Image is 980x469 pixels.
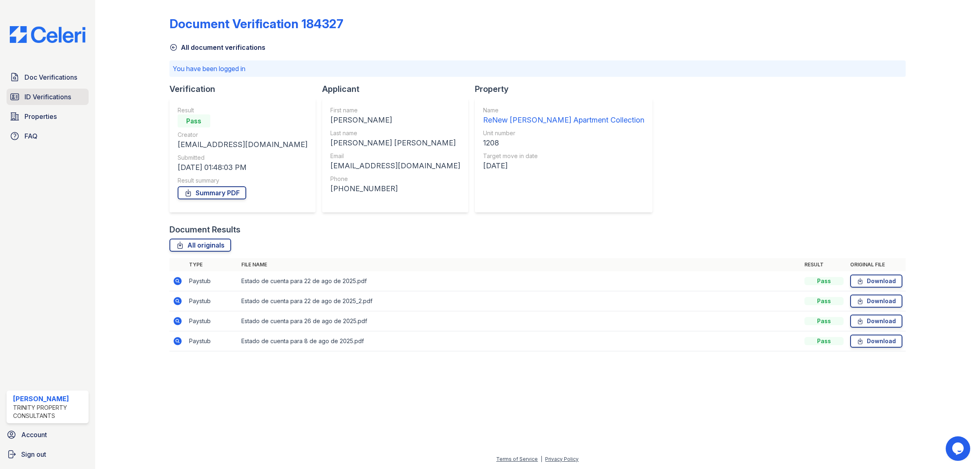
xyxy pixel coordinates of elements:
td: Estado de cuenta para 8 de ago de 2025.pdf [238,331,801,351]
div: [DATE] 01:48:03 PM [178,162,307,173]
div: Creator [178,131,307,139]
div: First name [330,106,460,114]
td: Estado de cuenta para 22 de ago de 2025_2.pdf [238,291,801,311]
div: Last name [330,129,460,137]
th: Result [801,258,847,271]
a: Terms of Service [496,456,538,462]
a: Summary PDF [178,186,246,199]
div: Target move in date [483,152,644,160]
a: FAQ [7,128,89,144]
a: Download [850,335,902,348]
div: Result [178,106,307,114]
a: Sign out [3,446,92,462]
th: Original file [847,258,906,271]
div: | [541,456,542,462]
div: Document Verification 184327 [169,16,343,31]
th: File name [238,258,801,271]
td: Paystub [186,291,238,311]
iframe: chat widget [946,436,972,461]
div: Verification [169,83,322,95]
div: [PERSON_NAME] [PERSON_NAME] [330,137,460,149]
a: Privacy Policy [545,456,579,462]
a: All document verifications [169,42,265,52]
a: Properties [7,108,89,125]
div: [PERSON_NAME] [13,394,85,404]
div: Email [330,152,460,160]
div: Phone [330,175,460,183]
th: Type [186,258,238,271]
div: Property [475,83,659,95]
a: Doc Verifications [7,69,89,85]
a: ID Verifications [7,89,89,105]
a: Account [3,427,92,443]
div: 1208 [483,137,644,149]
a: Download [850,295,902,308]
img: CE_Logo_Blue-a8612792a0a2168367f1c8372b55b34899dd931a85d93a1a3d3e32e68fde9ad4.png [3,26,92,43]
div: Result summary [178,176,307,185]
div: [PHONE_NUMBER] [330,183,460,194]
div: Pass [804,317,844,325]
div: Applicant [322,83,475,95]
div: Document Results [169,224,241,235]
div: [PERSON_NAME] [330,114,460,126]
span: Doc Verifications [24,72,77,82]
div: Pass [804,297,844,305]
div: ReNew [PERSON_NAME] Apartment Collection [483,114,644,126]
a: All originals [169,239,231,252]
div: Pass [804,337,844,345]
span: Sign out [21,449,46,459]
div: Trinity Property Consultants [13,404,85,420]
span: ID Verifications [24,92,71,102]
td: Estado de cuenta para 26 de ago de 2025.pdf [238,311,801,331]
div: [DATE] [483,160,644,172]
div: [EMAIL_ADDRESS][DOMAIN_NAME] [330,160,460,172]
td: Paystub [186,331,238,351]
span: Account [21,430,47,440]
a: Download [850,275,902,288]
p: You have been logged in [173,64,902,74]
div: Name [483,106,644,114]
div: Pass [804,277,844,285]
td: Paystub [186,271,238,291]
span: Properties [24,112,57,121]
div: Pass [178,114,210,127]
td: Estado de cuenta para 22 de ago de 2025.pdf [238,271,801,291]
div: [EMAIL_ADDRESS][DOMAIN_NAME] [178,139,307,150]
div: Unit number [483,129,644,137]
a: Name ReNew [PERSON_NAME] Apartment Collection [483,106,644,126]
span: FAQ [24,131,38,141]
div: Submitted [178,154,307,162]
a: Download [850,315,902,328]
td: Paystub [186,311,238,331]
